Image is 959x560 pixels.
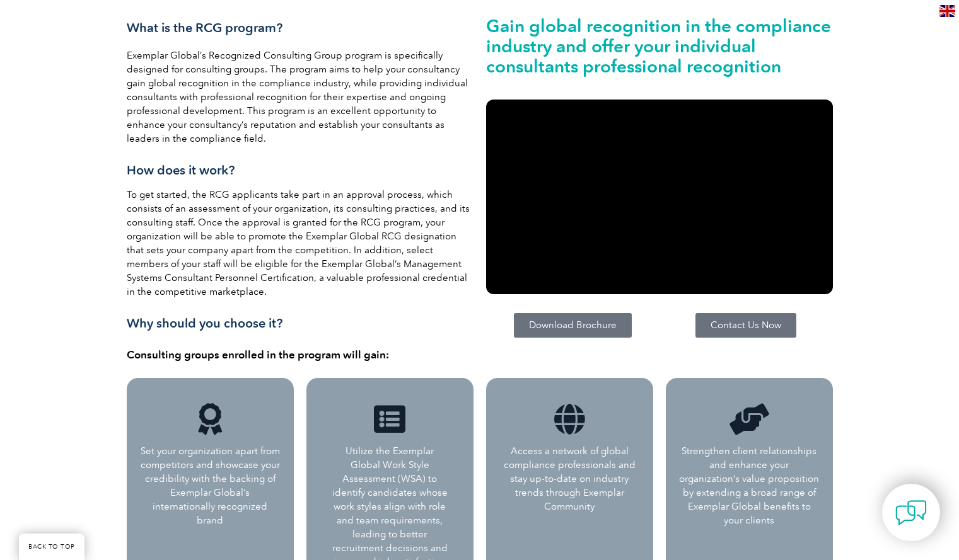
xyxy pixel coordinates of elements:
h3: Why should you choose it? [127,316,474,331]
p: Access a network of global compliance professionals and stay up-to-date on industry trends throug... [499,444,641,513]
p: To get started, the RCG applicants take part in an approval process, which consists of an assessm... [127,188,474,299]
h4: Consulting groups enrolled in the program will gain: [127,348,474,361]
img: contact-chat.png [895,497,927,529]
h2: Gain global recognition in the compliance industry and offer your individual consultants professi... [486,16,833,76]
span: Download Brochure [529,321,617,330]
span: What is the RCG program? [127,20,282,35]
a: Download Brochure [514,313,632,338]
p: Strengthen client relationships and enhance your organization’s value proposition by extending a ... [678,444,820,527]
a: BACK TO TOP [19,534,84,560]
span: Contact Us Now [711,321,781,330]
a: Contact Us Now [695,313,796,338]
h3: How does it work? [127,163,474,178]
p: Exemplar Global’s Recognized Consulting Group program is specifically designed for consulting gro... [127,49,474,146]
img: en [939,5,955,17]
p: Set your organization apart from competitors and showcase your credibility with the backing of Ex... [139,444,281,527]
